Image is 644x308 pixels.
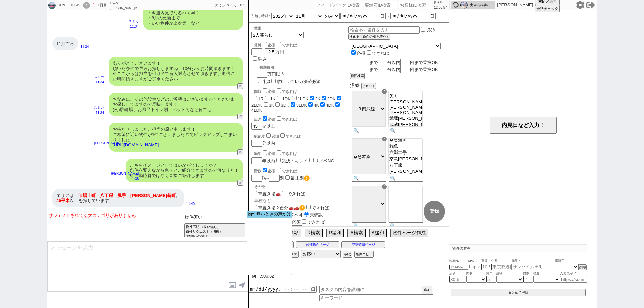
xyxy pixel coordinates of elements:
button: まとめて登録 [451,289,586,296]
option: 京急鶴見 [389,174,422,180]
span: 間取 [466,271,486,276]
div: 1 [93,3,95,8]
p: スミカ [128,19,139,24]
span: 広さ [449,271,466,276]
input: 🔍 [389,127,423,134]
p: 11:34 [80,44,89,50]
button: 範囲検索 [350,73,365,79]
input: 5 [486,276,496,283]
label: 礼0 [263,79,270,84]
label: 必須 [426,27,435,33]
button: 候補物件ページ [296,241,339,248]
span: 住所 [491,258,512,264]
button: A緩和 [369,229,387,237]
label: 2LDK [251,103,262,108]
span: 新町 [167,193,176,198]
span: 築年 [486,271,496,276]
input: フィードバックID検索 [315,1,362,9]
p: [PERSON_NAME] [111,171,139,176]
span: 家賃 [481,258,491,264]
span: 回まで乗換OK [410,67,438,72]
span: URL [468,258,481,264]
input: 未確認 [304,212,309,217]
option: 京急蒲田 [389,137,422,143]
label: リノベNG [315,158,334,163]
button: 登録 [424,201,445,222]
button: 検索不可条件の欄を増やす [348,34,390,40]
input: https://suumo.jp/chintai/jnc_000022489271 [468,264,481,270]
option: [PERSON_NAME][GEOGRAPHIC_DATA] [389,169,422,174]
span: 45平米 [56,198,70,203]
button: ↺ [237,180,243,186]
button: ↺ [237,149,243,155]
div: 616645 [67,3,82,8]
button: 削除 [579,264,587,270]
div: サジェストされてる大カテゴリがありません [49,213,183,218]
input: 車置き場🚗 [253,191,257,195]
button: 会話チェック [535,5,560,12]
option: 六郷土手 [389,149,422,156]
option: 武蔵[PERSON_NAME] [389,122,422,128]
div: 11月ごろ [52,37,78,50]
input: サンハイム田町 [512,264,555,270]
label: できれば [275,117,297,121]
p: [PERSON_NAME] [497,2,533,8]
option: [PERSON_NAME] [389,99,422,105]
div: 賃料 [254,41,297,48]
input: 🔍キーワード検索 [183,213,247,221]
label: 最上階 [291,176,310,181]
label: 車置き場🚗 [251,191,281,196]
input: できれば [367,50,371,55]
div: 駅徒歩 [254,132,348,139]
span: 必須 [268,89,275,94]
div: 分以内 [251,132,348,147]
label: クレカ決済必須 [290,79,321,84]
span: 必須 [268,151,275,156]
div: 初期費用 [259,65,321,70]
div: こちらイメージとしてはいかがでしょうか？ 条件を変えながら色々とご紹介できますので何なりと！ ※自動応答ではなく直接ご紹介します！ [126,159,243,182]
input: 検索不可条件を入力 [348,26,420,34]
div: 階~ 階 [251,174,348,182]
label: 引越し時期： [251,13,271,19]
label: 1LDK [298,96,309,101]
div: ☓ [382,184,387,189]
label: 1R [258,96,264,101]
option: 物件無いときの声かけ [247,211,292,218]
input: できれば [306,205,311,209]
label: 駐込 [258,57,267,62]
p: 12:00:57 [434,5,447,10]
input: 🔍 [352,175,386,182]
label: 2DK [327,96,335,101]
div: 万円以内 [257,62,321,85]
div: まで 分以内 [350,66,446,73]
label: できれば [275,89,297,94]
span: 掲載元 [555,258,564,264]
option: 京急[PERSON_NAME] [389,156,422,162]
input: 🔍 [352,222,386,229]
div: ☓ [382,137,387,141]
input: できれば [277,88,281,93]
option: 矢向 [389,93,422,99]
label: できれば [279,134,301,138]
input: 東京都港区海岸３ [491,264,512,270]
label: できれば [275,43,297,47]
div: 階数 [254,167,348,174]
label: できれば [275,169,297,173]
span: 必須 [268,117,275,121]
span: 市場上町 [78,193,96,198]
label: 4K [314,103,319,108]
div: お待たせしました、担当の原と申します！ ご希望に近い物件が1件ございましたのでピックアップしてまいりました！ [109,123,243,151]
img: 0heto2ZCK7OltCSyrS7ZFEJDIbOTFhOmNJZn13b3RNMWJ4LnxfZywmbXZINjsteyoNbX9xan9OM2xOWE09XB3Gb0V7ZGx7f3s... [48,2,56,9]
input: できれば [280,133,285,138]
div: ありがとうございます！ 頂いた条件で早速お探ししますね、10分少々お時間頂きます！ ※ここからは担当を付け全て有人対応させて頂きます、返信にお時間頂きますがご了承ください [109,57,243,85]
button: 物件不明 （良い無し） 条件リクエスト（明確） (物件への感想) [184,223,245,240]
span: スミカ_BPO [227,3,246,7]
button: ↺ [237,83,243,89]
option: 八丁畷 [389,162,422,169]
input: https://suumo.jp/chintai/jnc_000022489271 [560,276,587,283]
div: RUMI [57,3,67,8]
button: 追加 [422,286,432,294]
label: できれば [281,191,305,196]
label: 1K [270,96,276,101]
input: できれば [277,150,281,155]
